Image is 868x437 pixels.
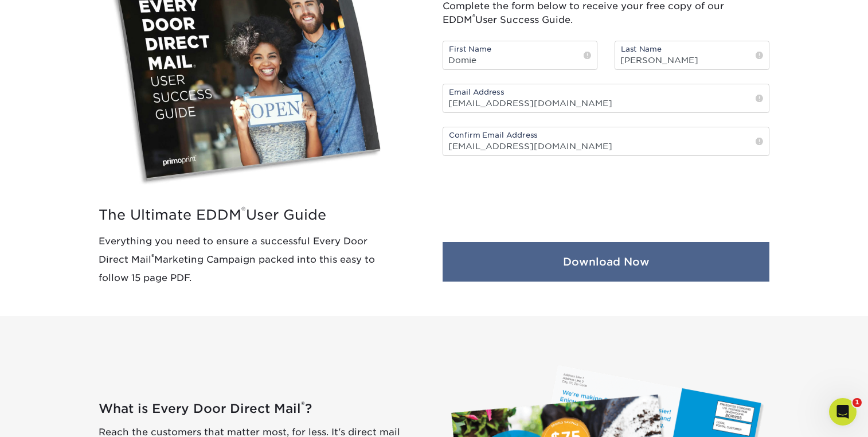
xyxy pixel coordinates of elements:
iframe: Intercom live chat [829,398,857,426]
iframe: reCAPTCHA [443,170,617,214]
sup: ® [301,399,305,411]
h2: What is Every Door Direct Mail ? [99,401,425,416]
sup: ® [151,252,154,261]
h2: The Ultimate EDDM User Guide [99,207,406,224]
sup: ® [472,13,475,21]
sup: ® [241,205,246,217]
p: Everything you need to ensure a successful Every Door Direct Mail Marketing Campaign packed into ... [99,232,406,287]
button: Download Now [443,242,769,282]
span: 1 [853,398,862,407]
